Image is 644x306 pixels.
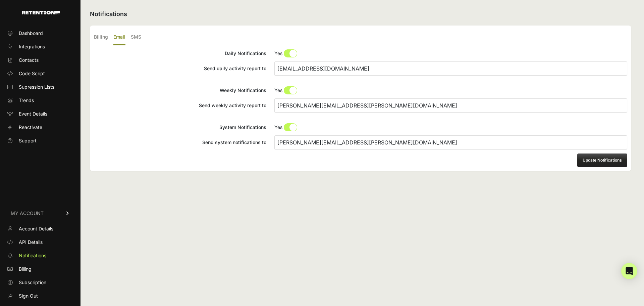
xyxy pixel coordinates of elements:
[4,95,76,106] a: Trends
[4,291,76,301] a: Sign Out
[94,102,266,109] div: Send weekly activity report to
[19,30,43,37] span: Dashboard
[90,9,631,19] h2: Notifications
[94,30,108,45] label: Billing
[274,135,627,149] input: Send system notifications to
[4,237,76,248] a: API Details
[274,98,627,113] input: Send weekly activity report to
[4,28,76,39] a: Dashboard
[94,65,266,72] div: Send daily activity report to
[19,252,46,259] span: Notifications
[19,84,54,90] span: Supression Lists
[19,97,34,104] span: Trends
[131,30,141,45] label: SMS
[4,108,76,119] a: Event Details
[4,250,76,261] a: Notifications
[19,111,47,117] span: Event Details
[577,154,627,167] button: Update Notifications
[19,293,38,299] span: Sign Out
[274,61,627,76] input: Send daily activity report to
[94,87,266,94] div: Weekly Notifications
[4,122,76,133] a: Reactivate
[19,124,42,131] span: Reactivate
[94,139,266,146] div: Send system notifications to
[4,135,76,146] a: Support
[19,43,45,50] span: Integrations
[4,264,76,274] a: Billing
[621,263,637,279] div: Open Intercom Messenger
[19,279,46,286] span: Subscription
[4,55,76,65] a: Contacts
[94,124,266,131] div: System Notifications
[4,41,76,52] a: Integrations
[19,57,39,63] span: Contacts
[19,239,43,246] span: API Details
[19,137,37,144] span: Support
[113,30,125,45] label: Email
[19,266,32,272] span: Billing
[19,70,45,77] span: Code Script
[4,223,76,234] a: Account Details
[11,210,44,217] span: MY ACCOUNT
[19,225,53,232] span: Account Details
[4,82,76,92] a: Supression Lists
[22,11,60,14] img: Retention.com
[4,68,76,79] a: Code Script
[4,277,76,288] a: Subscription
[94,50,266,57] div: Daily Notifications
[4,203,76,223] a: MY ACCOUNT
